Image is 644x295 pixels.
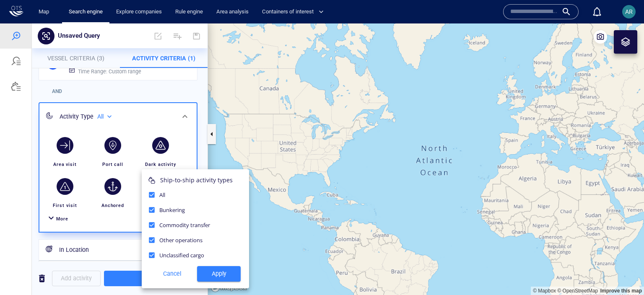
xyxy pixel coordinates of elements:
[262,7,324,17] span: Containers of interest
[259,5,331,19] button: Containers of interest
[197,243,241,258] button: Apply
[608,257,638,289] iframe: Chat
[172,5,206,19] a: Rule engine
[592,7,602,17] div: Notification center
[35,5,55,19] a: Map
[32,5,59,19] button: Map
[150,243,194,258] button: Cancel
[113,5,165,19] a: Explore companies
[144,164,247,179] div: All
[625,8,633,15] span: AR
[65,5,106,19] a: Search engine
[144,153,247,164] div: Ship-to-ship activity types
[144,194,247,209] div: Commodity transfer
[153,245,190,256] span: Cancel
[144,209,247,224] div: Other operations
[144,224,247,239] div: Unclassified cargo
[204,245,234,256] span: Apply
[621,3,637,20] button: AR
[144,179,247,194] div: Bunkering
[213,5,252,19] a: Area analysis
